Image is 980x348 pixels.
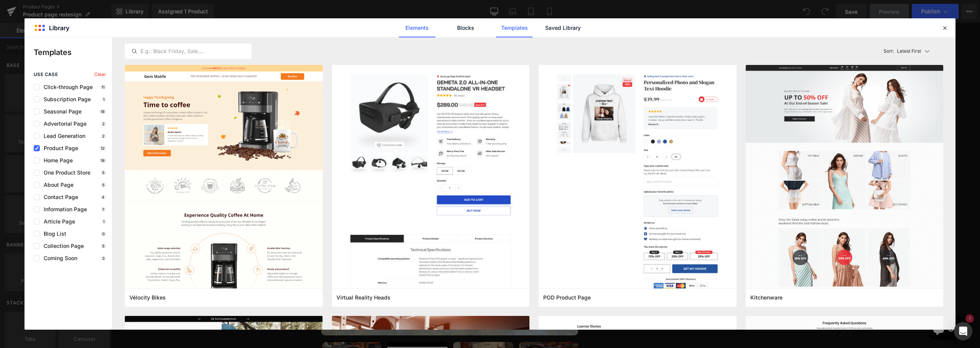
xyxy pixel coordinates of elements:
p: 2 [101,121,106,126]
p: 12 [99,146,106,151]
span: use case [34,72,58,77]
span: Advertorial Page [40,121,87,127]
button: Close dialog [568,38,581,51]
p: Latest First [897,48,921,55]
span: About Page [40,182,73,188]
a: Templates [496,18,532,37]
p: 18 [99,158,106,163]
span: Subscription Page [40,96,91,102]
p: 4 [100,195,106,199]
span: $510.00 [478,116,507,129]
span: Clear [94,72,106,77]
span: Virtual Reality Heads [336,294,390,301]
span: Coming Soon [40,255,77,261]
span: Home Page [40,157,73,163]
p: 1 [101,219,106,224]
p: Templates [34,47,112,58]
p: 11 [100,85,106,89]
span: Click-through Page [40,84,93,90]
span: Vélocity Bikes [129,294,166,301]
p: 5 [101,183,106,187]
span: Contact Page [40,194,78,200]
span: POD Product Page [543,294,591,301]
p: 7 [101,207,106,212]
p: 2 [101,134,106,138]
span: and use this template to present it on live store [354,66,531,75]
label: Style [478,137,659,147]
a: Saved Library [545,18,581,37]
input: E.g.: Black Friday, Sale,... [125,47,251,56]
span: One Product Store [40,170,90,176]
p: 5 [101,170,106,175]
img: Lexus RC NIA Diffuser Bumper Extension 2019-2025 w/ Optional Brake Light (PRE-ORDER) [211,56,468,312]
span: Blog List [40,231,66,237]
span: Sort: [884,49,894,54]
span: Article Page [40,219,75,225]
a: Blocks [448,18,484,37]
p: Share [478,232,508,239]
img: 7b61b663-c1b0-407b-a0e9-eaea1e917366.png [286,35,435,290]
span: Lexus RC NIA Diffuser Bumper Extension [DATE]-[DATE] w/ Optional Brake Light (PRE-ORDER) [478,56,659,107]
button: Add To Cart [478,183,659,201]
p: 18 [99,109,106,114]
button: Buy it now [478,205,583,223]
span: Information Page [40,206,87,212]
p: 1 [101,97,106,102]
p: 0 [101,231,106,236]
span: Product Page [40,145,78,151]
button: Latest FirstSort:Latest First [880,44,944,59]
span: Lead Generation [40,133,85,139]
span: Assign a product [354,66,400,74]
span: rc19-rd-sqr-grl [488,250,523,256]
a: Elements [399,18,435,37]
p: 5 [101,244,106,248]
span: Collection Page [40,243,84,249]
inbox-online-store-chat: Shopify online store chat [815,294,863,319]
span: SKU: [478,250,487,256]
span: Seasonal Page [40,108,82,115]
span: Kitchenware [750,294,782,301]
div: Open Intercom Messenger [954,322,972,340]
p: 3 [101,256,106,261]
